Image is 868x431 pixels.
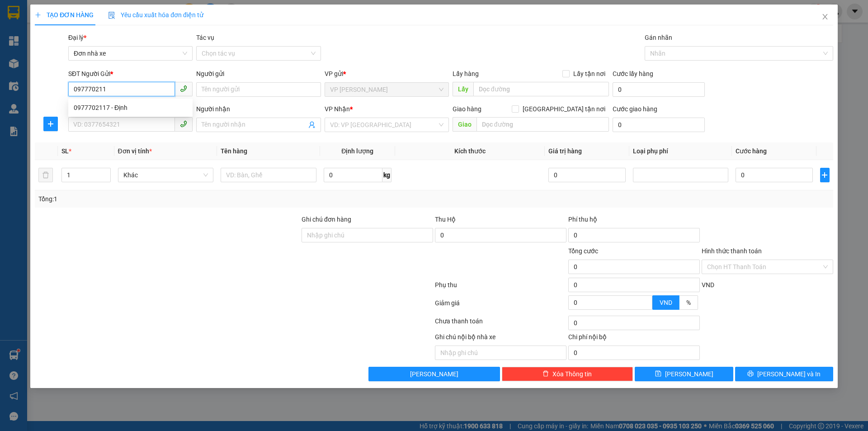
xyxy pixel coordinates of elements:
label: Hình thức thanh toán [702,247,762,255]
div: Phụ thu [434,280,567,296]
span: Yêu cầu xuất hóa đơn điện tử [108,11,203,19]
span: SL [61,147,69,155]
button: plus [820,168,830,182]
div: Chi phí nội bộ [568,332,700,346]
button: plus [43,117,58,131]
label: Ghi chú đơn hàng [302,216,351,223]
label: Cước giao hàng [613,105,657,113]
input: Dọc đường [476,117,609,132]
label: Cước lấy hàng [613,70,653,77]
span: close [821,13,829,20]
div: 0977702117 - Định [74,103,187,113]
span: plus [44,120,57,128]
span: [GEOGRAPHIC_DATA] tận nơi [519,104,609,114]
img: logo [5,29,8,71]
span: VP Nhận [325,105,350,113]
div: Tổng: 1 [38,194,335,204]
span: phone [180,85,187,92]
strong: CÔNG TY TNHH VĨNH QUANG [14,7,62,37]
div: VP gửi [325,69,449,79]
span: printer [747,370,754,378]
span: TẠO ĐƠN HÀNG [35,11,94,19]
div: Phí thu hộ [568,214,700,228]
span: Giao [453,117,476,132]
span: phone [180,120,187,128]
span: plus [821,171,829,179]
input: VD: Bàn, Ghế [221,168,316,182]
span: Đơn vị tính [118,147,152,155]
div: Người nhận [196,104,321,114]
span: save [655,370,661,378]
strong: Hotline : 0889 23 23 23 [13,60,64,74]
span: Đơn nhà xe [74,47,187,60]
button: save[PERSON_NAME] [635,367,733,381]
button: delete [38,168,53,182]
input: 0 [548,168,625,182]
button: printer[PERSON_NAME] và In [735,367,833,381]
div: SĐT Người Gửi [68,69,193,79]
span: Thu Hộ [435,216,456,223]
strong: PHIẾU GỬI HÀNG [15,38,61,58]
span: Tổng cước [568,247,598,255]
span: % [686,299,691,306]
input: Cước lấy hàng [613,82,705,97]
th: Loại phụ phí [629,142,732,160]
div: Giảm giá [434,298,567,314]
input: Nhập ghi chú [435,346,566,360]
div: Chưa thanh toán [434,316,567,332]
span: Lấy [453,82,473,96]
span: Giá trị hàng [548,147,582,155]
span: VND [660,299,672,306]
span: VP LÊ HỒNG PHONG [330,83,443,96]
span: Lấy hàng [453,70,479,77]
span: Đại lý [68,34,86,41]
span: Giao hàng [453,105,481,113]
button: [PERSON_NAME] [368,367,500,381]
span: kg [382,168,392,182]
span: Kích thước [454,147,486,155]
span: Lấy tận nơi [570,69,609,79]
button: Close [812,5,838,30]
span: Cước hàng [736,147,767,155]
input: Ghi chú đơn hàng [302,228,433,242]
div: 0977702117 - Định [68,100,193,115]
div: Người gửi [196,69,321,79]
span: LHP1210251108 [68,37,144,48]
img: icon [108,12,115,19]
span: Khác [123,168,208,182]
label: Gán nhãn [645,34,672,41]
span: Tên hàng [221,147,247,155]
span: Xóa Thông tin [552,369,592,379]
span: Định lượng [341,147,373,155]
input: Dọc đường [473,82,609,96]
span: VND [702,281,714,289]
span: delete [542,370,549,378]
button: deleteXóa Thông tin [502,367,633,381]
div: Ghi chú nội bộ nhà xe [435,332,566,346]
span: [PERSON_NAME] [665,369,713,379]
label: Tác vụ [196,34,214,41]
span: [PERSON_NAME] và In [757,369,821,379]
input: Cước giao hàng [613,118,705,132]
span: user-add [308,121,316,128]
span: [PERSON_NAME] [410,369,458,379]
span: plus [35,12,41,18]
